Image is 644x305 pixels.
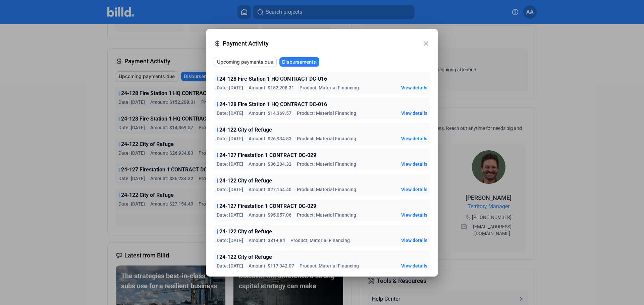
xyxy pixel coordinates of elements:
span: Amount: $814.84 [249,237,285,244]
span: 24-128 Fire Station 1 HQ CONTRACT DC-016 [219,75,327,83]
button: Upcoming payments due [214,57,277,67]
span: Product: Material Financing [297,110,356,117]
span: Date: [DATE] [217,212,243,218]
button: View details [401,212,427,218]
span: Date: [DATE] [217,186,243,193]
button: View details [401,237,427,244]
span: Amount: $95,057.06 [249,212,291,218]
span: 24-127 Firestation 1 CONTRACT DC-029 [219,151,316,159]
span: Date: [DATE] [217,161,243,167]
span: Product: Material Financing [300,262,359,269]
span: Product: Material Financing [300,84,359,91]
button: View details [401,161,427,167]
span: Date: [DATE] [217,237,243,244]
span: 24-127 Firestation 1 CONTRACT DC-029 [219,202,316,210]
span: Amount: $27,154.40 [249,186,291,193]
span: Date: [DATE] [217,135,243,142]
span: Product: Material Financing [297,186,356,193]
span: Product: Material Financing [290,237,350,244]
span: Product: Material Financing [297,135,356,142]
span: 24-128 Fire Station 1 HQ CONTRACT DC-016 [219,100,327,108]
span: Amount: $26,934.83 [249,135,291,142]
button: View details [401,135,427,142]
span: 24-122 City of Refuge [219,253,272,261]
button: View details [401,262,427,269]
span: Amount: $152,208.31 [249,84,294,91]
mat-icon: close [422,40,430,48]
button: View details [401,110,427,117]
span: Payment Activity [223,39,422,48]
span: Product: Material Financing [297,161,356,167]
span: 24-122 City of Refuge [219,177,272,185]
span: 24-122 City of Refuge [219,126,272,134]
span: Date: [DATE] [217,110,243,117]
span: 24-122 City of Refuge [219,228,272,236]
span: Upcoming payments due [217,59,273,65]
span: Date: [DATE] [217,84,243,91]
span: Amount: $36,234.32 [249,161,291,167]
button: Disbursements [279,57,319,67]
span: Disbursements [282,59,316,65]
span: Amount: $14,369.57 [249,110,291,117]
span: Product: Material Financing [297,212,356,218]
button: View details [401,186,427,193]
span: Date: [DATE] [217,262,243,269]
button: View details [401,84,427,91]
span: Amount: $117,342.07 [249,262,294,269]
